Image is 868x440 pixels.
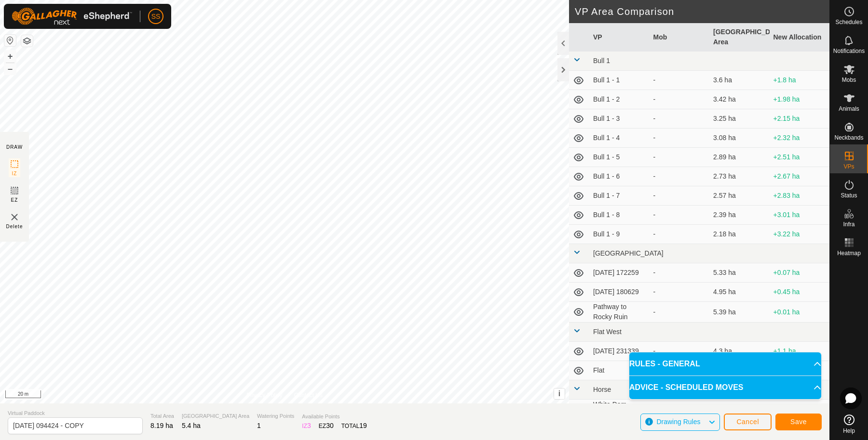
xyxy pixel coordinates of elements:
span: IZ [12,170,17,177]
button: Save [775,414,822,430]
span: Notifications [833,48,865,54]
span: Mobs [842,77,856,83]
span: i [558,389,560,398]
div: - [653,114,706,124]
span: 30 [326,422,334,429]
td: 2.73 ha [709,167,770,186]
span: Watering Points [257,412,294,420]
span: [GEOGRAPHIC_DATA] [593,249,664,257]
span: RULES - GENERAL [629,358,700,370]
span: SS [151,12,161,22]
td: Bull 1 - 5 [589,148,650,167]
div: - [653,229,706,239]
span: Help [843,428,855,434]
td: 2.57 ha [709,186,770,206]
span: 19 [359,422,367,429]
span: VPs [843,164,854,169]
td: +2.83 ha [770,186,830,206]
td: Bull 1 - 8 [589,206,650,225]
td: [DATE] 172259 [589,263,650,283]
span: Schedules [835,19,862,25]
button: + [4,51,16,62]
span: 5.4 ha [182,422,201,429]
p-accordion-header: RULES - GENERAL [629,352,821,375]
td: +1.98 ha [770,90,830,109]
a: Contact Us [294,391,323,400]
td: Bull 1 - 4 [589,129,650,148]
div: - [653,152,706,162]
span: 1 [257,422,261,429]
span: Save [790,418,807,426]
div: - [653,171,706,181]
td: 2.89 ha [709,148,770,167]
div: IZ [302,421,311,431]
a: Help [830,411,868,438]
div: - [653,133,706,143]
button: Map Layers [21,35,33,47]
td: 3.42 ha [709,90,770,109]
div: - [653,210,706,220]
td: Bull 1 - 7 [589,186,650,206]
td: +0.45 ha [770,283,830,302]
div: DRAW [6,143,23,151]
td: 4.3 ha [709,342,770,361]
span: Delete [6,223,23,230]
td: Bull 1 - 2 [589,90,650,109]
td: +3.01 ha [770,206,830,225]
div: - [653,191,706,201]
img: Gallagher Logo [12,8,132,25]
span: EZ [11,196,18,204]
div: - [653,75,706,85]
span: Neckbands [834,135,863,141]
td: +2.32 ha [770,129,830,148]
td: Bull 1 - 6 [589,167,650,186]
h2: VP Area Comparison [575,6,829,17]
td: [DATE] 180629 [589,283,650,302]
span: Bull 1 [593,57,610,65]
td: Bull 1 - 9 [589,225,650,244]
img: VP [9,211,20,223]
td: 3.25 ha [709,109,770,129]
th: VP [589,23,650,52]
span: 8.19 ha [150,422,173,429]
div: - [653,346,706,356]
th: New Allocation [770,23,830,52]
span: Animals [839,106,859,112]
div: - [653,307,706,317]
td: Bull 1 - 1 [589,71,650,90]
span: Drawing Rules [656,418,700,426]
span: 3 [307,422,311,429]
td: [DATE] 231339 [589,342,650,361]
td: 3.08 ha [709,129,770,148]
span: Infra [843,221,854,227]
a: Privacy Policy [246,391,283,400]
td: +2.67 ha [770,167,830,186]
span: Flat West [593,328,622,336]
td: +2.51 ha [770,148,830,167]
td: Pathway to Rocky Ruin [589,302,650,323]
span: Available Points [302,413,367,421]
td: Bull 1 - 3 [589,109,650,129]
span: Total Area [150,412,174,420]
th: [GEOGRAPHIC_DATA] Area [709,23,770,52]
td: 5.39 ha [709,302,770,323]
div: - [653,268,706,278]
td: +0.07 ha [770,263,830,283]
button: – [4,63,16,75]
td: +3.22 ha [770,225,830,244]
span: Horse [593,386,611,393]
div: - [653,287,706,297]
span: Status [841,193,857,198]
button: Cancel [724,414,772,430]
div: EZ [319,421,334,431]
div: - [653,94,706,104]
p-accordion-header: ADVICE - SCHEDULED MOVES [629,376,821,399]
td: +1.8 ha [770,71,830,90]
span: ADVICE - SCHEDULED MOVES [629,382,743,393]
td: 3.6 ha [709,71,770,90]
span: Virtual Paddock [8,409,143,417]
button: Reset Map [4,35,16,46]
td: White Dam - Yards [589,400,650,420]
div: TOTAL [341,421,367,431]
td: +1.1 ha [770,342,830,361]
